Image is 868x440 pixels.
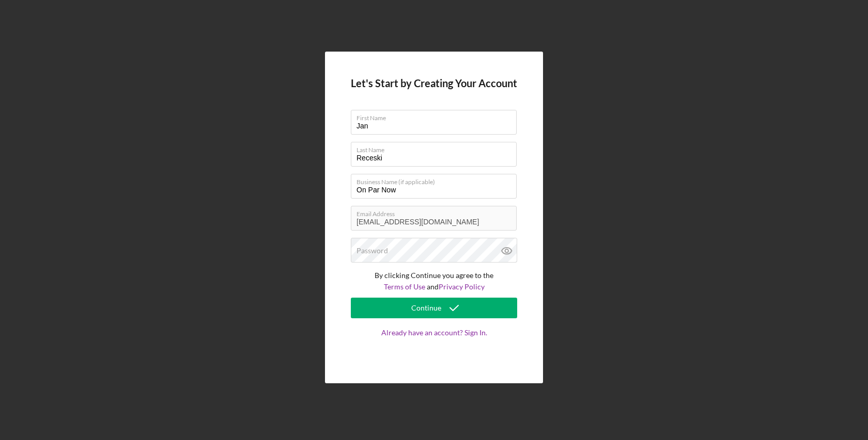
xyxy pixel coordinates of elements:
a: Already have an account? Sign In. [351,329,517,357]
h4: Let's Start by Creating Your Account [351,77,517,89]
a: Terms of Use [384,282,425,291]
a: Privacy Policy [439,282,485,291]
button: Continue [351,298,517,318]
p: By clicking Continue you agree to the and [351,270,517,293]
label: Last Name [357,142,517,154]
label: Password [357,247,388,255]
label: First Name [357,110,517,122]
label: Email Address [357,206,517,218]
div: Continue [411,298,441,318]
label: Business Name (if applicable) [357,174,517,186]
